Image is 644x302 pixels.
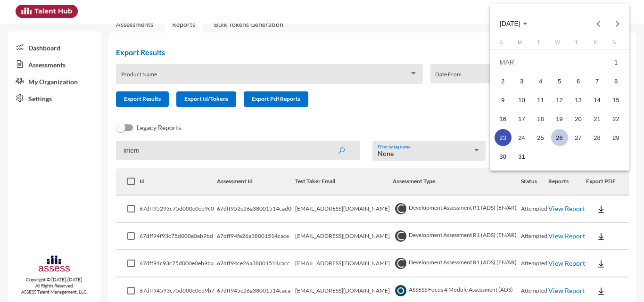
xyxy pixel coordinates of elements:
[570,129,587,146] div: 27
[607,109,626,128] td: March 22, 2025
[494,72,512,90] td: March 2, 2025
[588,40,607,49] th: Friday
[607,128,626,147] td: March 29, 2025
[570,73,587,90] div: 6
[608,54,625,71] div: 1
[550,40,569,49] th: Wednesday
[531,90,550,109] td: March 11, 2025
[512,72,531,90] td: March 3, 2025
[550,72,569,90] td: March 5, 2025
[532,129,549,146] div: 25
[513,91,530,108] div: 10
[569,109,588,128] td: March 20, 2025
[607,53,626,72] td: March 1, 2025
[588,128,607,147] td: March 28, 2025
[531,128,550,147] td: March 25, 2025
[569,90,588,109] td: March 13, 2025
[513,129,530,146] div: 24
[495,91,512,108] div: 9
[495,73,512,90] div: 2
[495,110,512,127] div: 16
[494,128,512,147] td: March 23, 2025
[589,91,606,108] div: 14
[550,90,569,109] td: March 12, 2025
[532,73,549,90] div: 4
[589,14,608,33] button: Previous month
[570,91,587,108] div: 13
[512,40,531,49] th: Monday
[513,148,530,165] div: 31
[589,129,606,146] div: 28
[551,91,568,108] div: 12
[500,20,520,28] span: [DATE]
[492,14,535,33] button: Choose month and year
[588,72,607,90] td: March 7, 2025
[608,110,625,127] div: 22
[589,73,606,90] div: 7
[551,129,568,146] div: 26
[608,14,627,33] button: Next month
[532,91,549,108] div: 11
[512,90,531,109] td: March 10, 2025
[531,40,550,49] th: Tuesday
[494,147,512,166] td: March 30, 2025
[512,147,531,166] td: March 31, 2025
[570,110,587,127] div: 20
[531,109,550,128] td: March 18, 2025
[512,109,531,128] td: March 17, 2025
[494,109,512,128] td: March 16, 2025
[608,91,625,108] div: 15
[569,72,588,90] td: March 6, 2025
[607,40,626,49] th: Saturday
[607,90,626,109] td: March 15, 2025
[512,128,531,147] td: March 24, 2025
[531,72,550,90] td: March 4, 2025
[608,73,625,90] div: 8
[532,110,549,127] div: 18
[494,90,512,109] td: March 9, 2025
[569,40,588,49] th: Thursday
[588,90,607,109] td: March 14, 2025
[608,129,625,146] div: 29
[551,73,568,90] div: 5
[550,128,569,147] td: March 26, 2025
[607,72,626,90] td: March 8, 2025
[513,73,530,90] div: 3
[495,148,512,165] div: 30
[551,110,568,127] div: 19
[494,40,512,49] th: Sunday
[495,129,512,146] div: 23
[569,128,588,147] td: March 27, 2025
[588,109,607,128] td: March 21, 2025
[589,110,606,127] div: 21
[513,110,530,127] div: 17
[550,109,569,128] td: March 19, 2025
[494,53,607,72] td: MAR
